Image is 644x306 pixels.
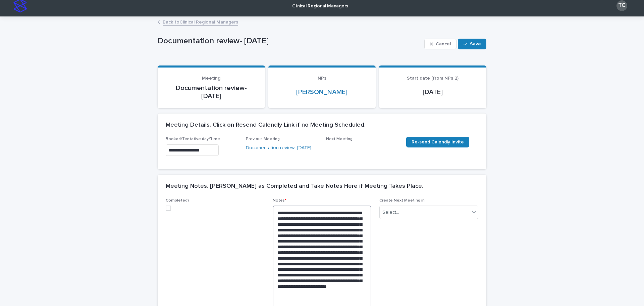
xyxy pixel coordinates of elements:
span: Cancel [436,42,451,46]
a: Back toClinical Regional Managers [163,18,238,26]
div: TC [616,0,627,11]
span: Booked/Tentative day/Time [166,137,220,141]
a: Re-send Calendly Invite [406,137,469,147]
h2: Meeting Notes. [PERSON_NAME] as Completed and Take Notes Here if Meeting Takes Place. [166,183,423,190]
h2: Meeting Details. Click on Resend Calendly Link if no Meeting Scheduled. [166,122,366,129]
div: Select... [382,209,399,216]
p: Documentation review- [DATE] [166,84,257,100]
button: Cancel [424,39,457,49]
a: [PERSON_NAME] [296,88,347,96]
span: Previous Meeting [246,137,280,141]
span: Re-send Calendly Invite [412,140,464,144]
p: [DATE] [387,88,478,96]
span: Notes [273,199,286,203]
p: - [326,144,398,151]
span: Next Meeting [326,137,353,141]
a: Documentation review- [DATE] [246,144,311,151]
span: NPs [318,76,326,81]
span: Completed? [166,199,190,203]
span: Create Next Meeting in [379,199,425,203]
span: Meeting [202,76,220,81]
p: Documentation review- [DATE] [158,36,422,46]
button: Save [458,39,486,49]
span: Start date (from NPs 2) [407,76,459,81]
span: Save [470,42,481,46]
